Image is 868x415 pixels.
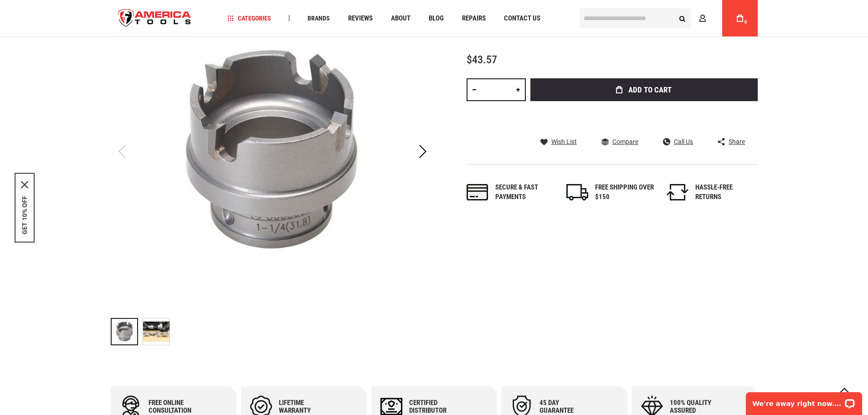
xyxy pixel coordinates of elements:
div: 45 day Guarantee [539,399,594,415]
span: Repairs [462,15,486,22]
iframe: Secure express checkout frame [529,104,760,130]
a: Brands [303,12,334,25]
div: Certified Distributor [409,399,464,415]
span: Share [729,138,745,145]
span: Reviews [348,15,373,22]
a: Reviews [344,12,377,25]
span: Add to Cart [628,86,672,94]
span: Compare [612,138,638,145]
span: Brands [308,15,330,21]
span: Categories [227,15,271,21]
img: payments [467,184,488,200]
span: Wish List [551,138,577,145]
a: Blog [425,12,448,25]
div: Secure & fast payments [495,183,555,202]
button: Add to Cart [530,78,758,101]
a: Contact Us [500,12,544,25]
img: GREENLEE 645-1-1/4 1-1/4" QUICK-CHANGE CARBIDE-TIPPED HOLE CUTTER [143,318,169,345]
span: $43.57 [467,53,497,66]
span: Contact Us [504,15,540,22]
button: Close [21,181,28,188]
a: Repairs [458,12,490,25]
span: About [391,15,411,22]
a: Compare [601,138,638,146]
div: HASSLE-FREE RETURNS [695,183,755,202]
a: store logo [111,1,199,36]
div: Free online consultation [149,399,203,415]
img: shipping [566,184,588,200]
div: 100% quality assured [670,399,724,415]
a: About [387,12,415,25]
a: Call Us [663,138,693,146]
span: Blog [429,15,444,22]
a: Wish List [540,138,577,146]
img: returns [667,184,688,200]
div: Lifetime warranty [279,399,334,415]
a: Categories [223,12,275,25]
div: GREENLEE 645-1-1/4 1-1/4" QUICK-CHANGE CARBIDE-TIPPED HOLE CUTTER [111,313,143,350]
div: GREENLEE 645-1-1/4 1-1/4" QUICK-CHANGE CARBIDE-TIPPED HOLE CUTTER [143,313,170,350]
span: Call Us [674,138,693,145]
button: Search [674,10,691,27]
span: 0 [745,20,747,25]
iframe: LiveChat chat widget [740,386,868,415]
div: FREE SHIPPING OVER $150 [595,183,654,202]
img: America Tools [111,1,199,36]
svg: close icon [21,181,28,188]
button: GET 10% OFF [21,195,28,234]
